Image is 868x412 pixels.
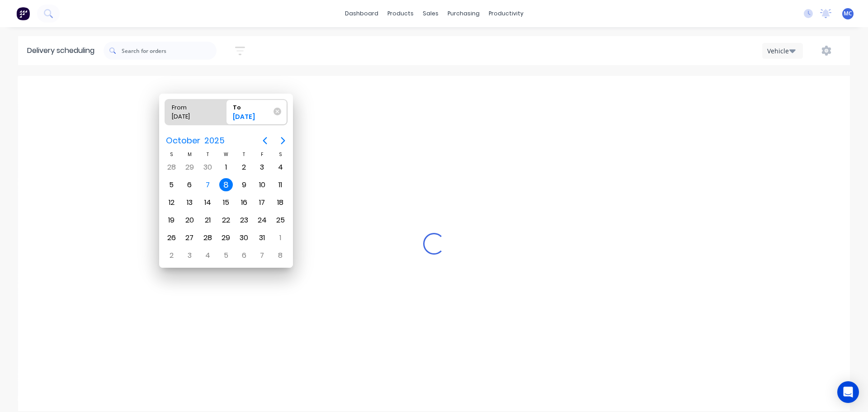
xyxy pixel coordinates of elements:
div: Tuesday, October 21, 2025 [201,213,215,227]
div: From [168,99,214,112]
span: October [164,133,202,149]
div: Open Intercom Messenger [837,381,859,403]
div: Wednesday, October 15, 2025 [219,196,233,209]
div: [DATE] [229,112,275,125]
div: Monday, October 20, 2025 [183,213,196,227]
button: October2025 [160,133,230,149]
div: Friday, November 7, 2025 [255,249,269,262]
div: F [253,151,271,158]
div: Wednesday, October 22, 2025 [219,213,233,227]
input: Search for orders [122,42,217,60]
div: T [199,151,217,158]
div: Wednesday, October 1, 2025 [219,161,233,174]
div: S [271,151,289,158]
div: Thursday, October 16, 2025 [237,196,251,209]
div: Sunday, October 5, 2025 [165,178,178,192]
div: T [235,151,253,158]
div: M [180,151,198,158]
span: 2025 [202,133,226,149]
div: W [217,151,235,158]
div: Saturday, October 18, 2025 [274,196,287,209]
div: Thursday, October 30, 2025 [237,231,251,245]
div: Saturday, October 4, 2025 [274,161,287,174]
div: Friday, October 10, 2025 [255,178,269,192]
div: productivity [484,7,528,20]
div: purchasing [443,7,484,20]
div: Wednesday, October 29, 2025 [219,231,233,245]
div: Friday, October 3, 2025 [255,161,269,174]
div: Sunday, November 2, 2025 [165,249,178,262]
div: Saturday, November 1, 2025 [274,231,287,245]
div: Sunday, October 12, 2025 [165,196,178,209]
div: products [383,7,418,20]
div: Saturday, November 8, 2025 [274,249,287,262]
div: Monday, October 13, 2025 [183,196,196,209]
div: Friday, October 24, 2025 [255,213,269,227]
div: To [229,99,275,112]
div: Today, Tuesday, October 7, 2025 [201,178,215,192]
div: Friday, October 31, 2025 [255,231,269,245]
div: Thursday, October 2, 2025 [237,161,251,174]
div: Thursday, October 23, 2025 [237,213,251,227]
div: Saturday, October 11, 2025 [274,178,287,192]
div: Sunday, October 19, 2025 [165,213,178,227]
div: Monday, November 3, 2025 [183,249,196,262]
div: Vehicle [767,46,793,56]
button: Vehicle [762,43,803,59]
div: Thursday, November 6, 2025 [237,249,251,262]
button: Previous page [256,132,274,150]
div: S [162,151,180,158]
div: Wednesday, October 8, 2025 [219,178,233,192]
div: Sunday, September 28, 2025 [165,161,178,174]
div: Tuesday, October 28, 2025 [201,231,215,245]
div: Tuesday, October 14, 2025 [201,196,215,209]
div: Wednesday, November 5, 2025 [219,249,233,262]
div: Saturday, October 25, 2025 [274,213,287,227]
div: Tuesday, November 4, 2025 [201,249,215,262]
div: Delivery scheduling [18,36,104,65]
div: Tuesday, September 30, 2025 [201,161,215,174]
a: dashboard [340,7,383,20]
div: Friday, October 17, 2025 [255,196,269,209]
div: Thursday, October 9, 2025 [237,178,251,192]
div: Monday, October 27, 2025 [183,231,196,245]
button: Next page [274,132,292,150]
div: sales [418,7,443,20]
img: Factory [16,7,30,20]
div: Monday, October 6, 2025 [183,178,196,192]
div: Monday, September 29, 2025 [183,161,196,174]
span: MC [844,9,852,18]
div: [DATE] [168,112,214,125]
div: Sunday, October 26, 2025 [165,231,178,245]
